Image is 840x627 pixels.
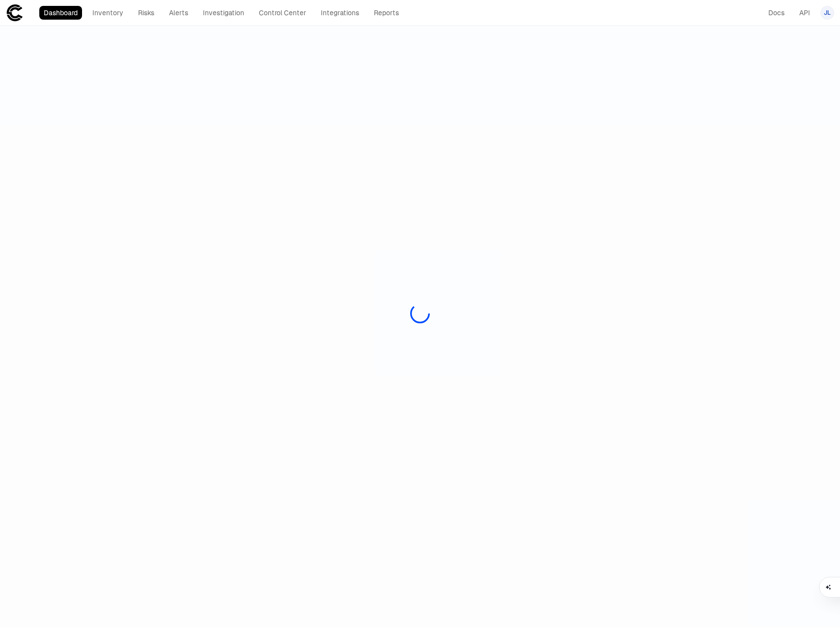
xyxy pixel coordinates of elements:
[764,6,789,20] a: Docs
[198,6,249,20] a: Investigation
[165,6,193,20] a: Alerts
[795,6,814,20] a: API
[88,6,128,20] a: Inventory
[39,6,82,20] a: Dashboard
[820,6,834,20] button: JL
[824,9,831,17] span: JL
[254,6,310,20] a: Control Center
[316,6,364,20] a: Integrations
[134,6,159,20] a: Risks
[369,6,403,20] a: Reports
